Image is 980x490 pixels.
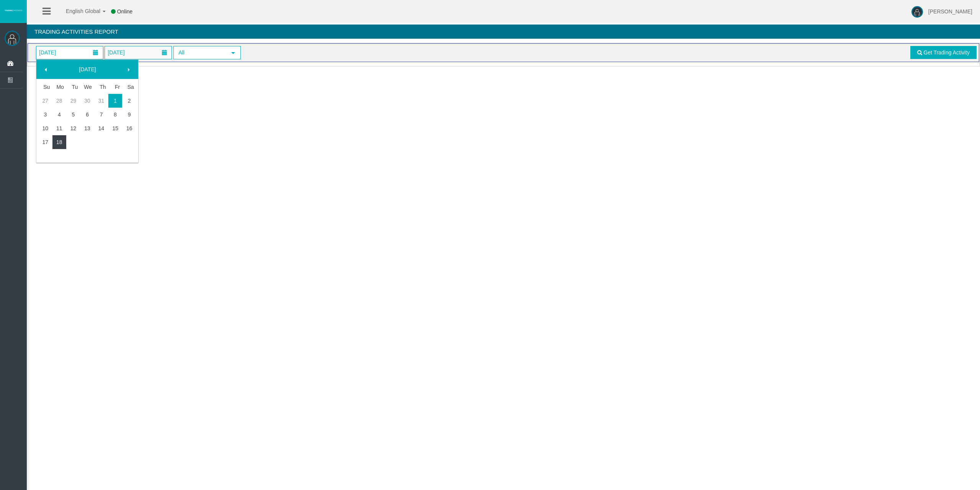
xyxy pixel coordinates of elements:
[122,80,136,94] th: Saturday
[27,25,980,39] h4: Trading Activities Report
[928,8,972,15] span: [PERSON_NAME]
[52,121,67,135] a: 11
[108,108,122,121] a: 8
[230,50,236,56] span: select
[108,80,122,94] th: Friday
[38,135,52,149] a: 17
[923,49,970,56] span: Get Trading Activity
[52,80,67,94] th: Monday
[108,94,122,108] td: Current focused date is Friday, August 01, 2025
[122,94,136,108] a: 2
[105,47,127,58] span: [DATE]
[108,94,122,108] a: 1
[94,121,108,135] a: 14
[66,108,80,121] a: 5
[80,80,95,94] th: Wednesday
[38,94,52,108] a: 27
[4,9,23,12] img: logo.svg
[108,121,122,135] a: 15
[56,8,100,14] span: English Global
[80,121,95,135] a: 13
[94,80,108,94] th: Thursday
[52,94,67,108] a: 28
[38,108,52,121] a: 3
[52,135,67,149] a: 18
[66,80,80,94] th: Tuesday
[52,108,67,121] a: 4
[80,94,95,108] a: 30
[55,62,121,76] a: [DATE]
[80,108,95,121] a: 6
[66,94,80,108] a: 29
[37,47,58,58] span: [DATE]
[94,108,108,121] a: 7
[66,121,80,135] a: 12
[122,121,136,135] a: 16
[38,121,52,135] a: 10
[122,108,136,121] a: 9
[94,94,108,108] a: 31
[911,6,923,18] img: user-image
[117,8,132,15] span: Online
[38,80,52,94] th: Sunday
[174,47,226,59] span: All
